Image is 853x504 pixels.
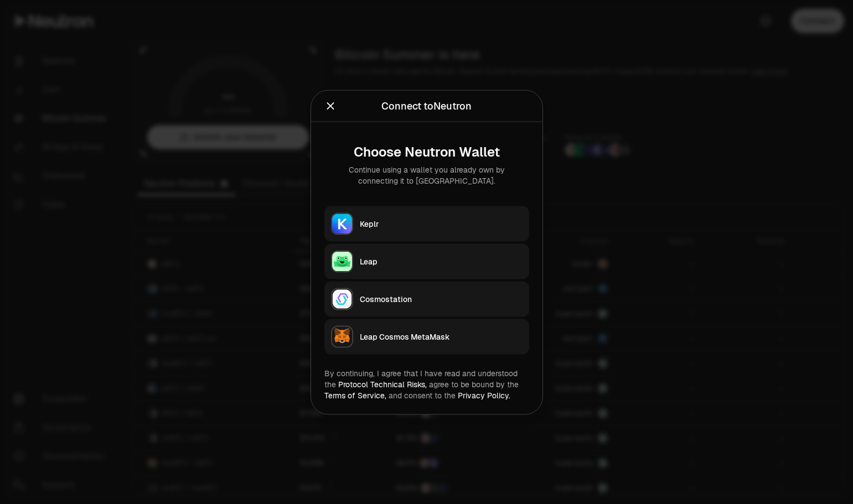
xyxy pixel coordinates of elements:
[324,206,529,241] button: KeplrKeplr
[360,218,523,229] div: Keplr
[381,98,472,113] div: Connect to Neutron
[332,289,352,309] img: Cosmostation
[360,331,523,342] div: Leap Cosmos MetaMask
[332,326,352,346] img: Leap Cosmos MetaMask
[333,144,520,159] div: Choose Neutron Wallet
[360,293,523,304] div: Cosmostation
[324,319,529,354] button: Leap Cosmos MetaMaskLeap Cosmos MetaMask
[324,281,529,316] button: CosmostationCosmostation
[338,379,427,389] a: Protocol Technical Risks,
[333,164,520,186] div: Continue using a wallet you already own by connecting it to [GEOGRAPHIC_DATA].
[332,214,352,233] img: Keplr
[332,251,352,271] img: Leap
[324,98,337,113] button: Close
[360,256,523,267] div: Leap
[458,390,510,400] a: Privacy Policy.
[324,367,529,401] div: By continuing, I agree that I have read and understood the agree to be bound by the and consent t...
[324,243,529,279] button: LeapLeap
[324,390,386,400] a: Terms of Service,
